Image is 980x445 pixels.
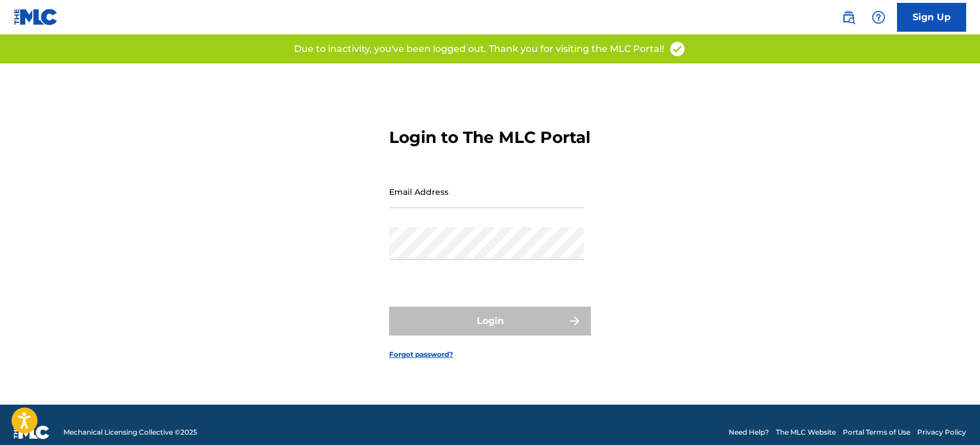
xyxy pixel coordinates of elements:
[897,3,966,32] a: Sign Up
[837,6,860,29] a: Public Search
[729,427,769,438] a: Need Help?
[776,427,836,438] a: The MLC Website
[669,40,686,58] img: access
[872,10,885,24] img: help
[63,427,197,438] span: Mechanical Licensing Collective © 2025
[389,127,590,148] h3: Login to The MLC Portal
[842,10,855,24] img: search
[389,349,453,360] a: Forgot password?
[294,42,664,56] p: Due to inactivity, you've been logged out. Thank you for visiting the MLC Portal!
[917,427,966,438] a: Privacy Policy
[14,9,58,25] img: MLC Logo
[14,425,50,439] img: logo
[867,6,890,29] div: Help
[843,427,910,438] a: Portal Terms of Use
